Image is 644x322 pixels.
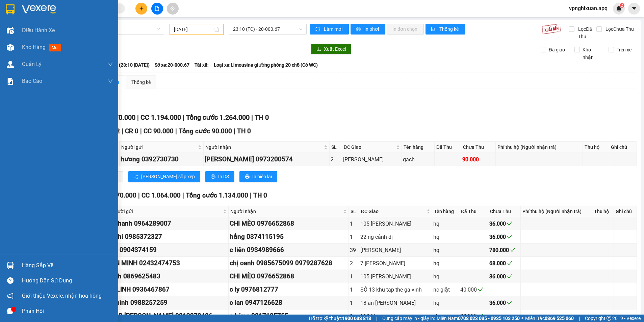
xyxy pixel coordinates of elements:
span: | [122,127,123,135]
span: Chuyến: (23:10 [DATE]) [100,61,150,69]
th: SL [349,206,359,217]
span: Cung cấp máy in - giấy in: [382,315,435,322]
span: | [138,191,140,199]
th: Thu hộ [583,142,609,153]
span: | [137,113,139,121]
span: ⚪️ [521,317,523,320]
div: 1 [350,233,358,241]
div: 1 [350,312,358,320]
div: c ly 0976812777 [230,284,347,295]
div: a thi 0985372327 [111,232,227,242]
strong: 0369 525 060 [545,316,574,321]
span: | [182,191,184,199]
div: a thanh 0964289007 [111,218,227,229]
span: Người nhận [230,208,342,215]
span: Lọc Đã Thu [575,25,596,40]
span: bar-chart [431,27,437,32]
span: printer [356,27,362,32]
img: warehouse-icon [7,44,14,51]
div: [PERSON_NAME] [360,246,431,254]
div: chị oanh 0985675099 0979287628 [230,258,347,268]
span: sort-ascending [134,174,138,180]
span: Quản Lý [22,60,42,68]
span: TH 0 [237,127,251,135]
span: | [376,315,377,322]
img: warehouse-icon [7,27,14,34]
div: gạch [403,155,433,164]
span: | [251,113,253,121]
div: hq [433,259,458,268]
div: 36.000 [489,233,519,241]
span: | [140,127,142,135]
th: Ghi chú [609,142,637,153]
div: CHI MÈO 0976652868 [230,271,347,281]
th: Đã Thu [459,206,488,217]
span: printer [211,174,215,180]
button: downloadXuất Excel [311,44,351,54]
span: Xuất Excel [324,45,346,53]
span: check [507,234,512,239]
span: | [175,127,177,135]
img: warehouse-icon [7,262,14,269]
div: 22 ng cảnh dị [360,233,431,241]
strong: 0708 023 035 - 0935 103 250 [458,316,520,321]
span: vpnghixuan.apq [564,4,613,13]
strong: 1900 633 818 [342,316,371,321]
span: Tổng cước 1.264.000 [186,113,250,121]
button: In đơn chọn [387,24,424,34]
div: 1 [350,272,358,281]
span: caret-down [631,5,637,11]
span: Người gửi [121,143,197,151]
span: Kho nhận [580,46,603,61]
span: 2 [621,3,623,8]
div: 36.000 [489,299,519,307]
span: Tổng cước 90.000 [179,127,232,135]
th: Phí thu hộ (Người nhận trả) [521,206,593,217]
th: Chưa Thu [461,142,495,153]
span: CC 90.000 [144,127,174,135]
div: [PERSON_NAME] [343,155,400,164]
div: 36.000 [489,220,519,228]
span: TH 0 [253,191,267,199]
span: Báo cáo [22,77,42,85]
span: printer [245,174,250,180]
div: linh 0869625483 [111,271,227,281]
span: 23:10 (TC) - 20-000.67 [233,24,303,34]
span: Hỗ trợ kỹ thuật: [309,315,371,322]
span: Điều hành xe [22,26,55,34]
th: SL [330,142,342,153]
div: nc giặt [433,285,458,294]
button: file-add [151,3,163,15]
span: Làm mới [324,25,343,33]
span: sync [315,27,321,32]
div: hq [433,233,458,241]
div: Hướng dẫn sử dụng [22,276,113,286]
img: 9k= [542,24,561,34]
div: răng [433,312,458,320]
div: 780.000 [489,246,519,254]
th: Đã Thu [435,142,461,153]
img: solution-icon [7,78,14,85]
button: caret-down [628,3,640,15]
span: Số xe: 20-000.67 [155,61,189,69]
div: 7 [PERSON_NAME] [360,259,431,268]
div: 90.000 [462,155,494,164]
div: 105 [PERSON_NAME] [360,220,431,228]
div: kh 0904374159 [111,245,227,255]
span: CR 70.000 [104,113,135,121]
span: CR 70.000 [106,191,136,199]
button: printerIn DS [205,171,234,182]
div: c liên 0934989666 [230,245,347,255]
button: bar-chartThống kê [426,24,465,34]
span: aim [170,6,175,11]
div: a hùng 0917135755 [230,311,347,321]
span: copyright [607,316,611,321]
th: Tên hàng [432,206,459,217]
div: hq [433,220,458,228]
span: file-add [155,6,159,11]
span: check [507,221,512,226]
div: A LINH 0936467867 [111,284,227,295]
div: AN MINH 02432474753 [111,258,227,268]
span: notification [7,293,14,299]
span: In phơi [364,25,380,33]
